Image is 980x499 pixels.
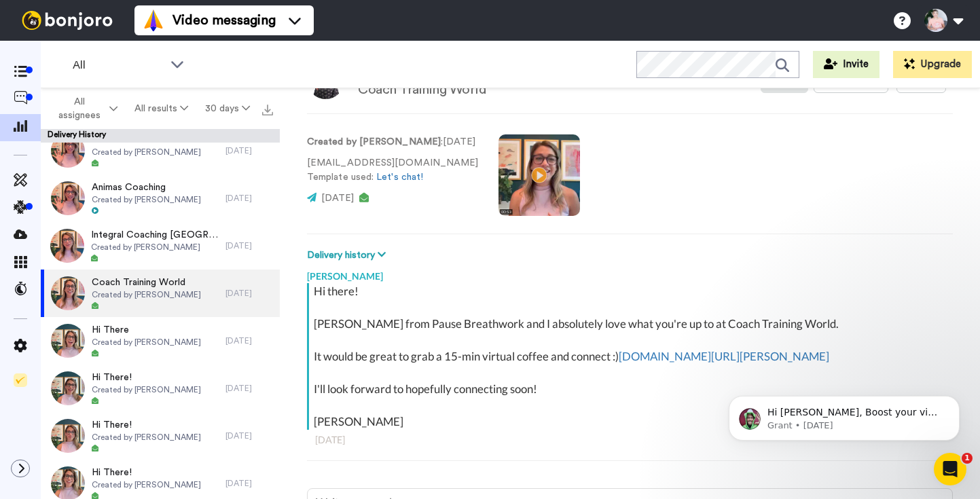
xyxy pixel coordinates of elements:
[173,11,276,30] span: Video messaging
[92,289,201,300] span: Created by [PERSON_NAME]
[315,433,945,447] div: [DATE]
[225,478,273,489] div: [DATE]
[51,419,85,453] img: 4abec3bb-3391-43e3-aa99-4bc2caefc27e-thumb.jpg
[92,479,201,490] span: Created by [PERSON_NAME]
[92,181,201,194] span: Animas Coaching
[619,349,829,363] a: [DOMAIN_NAME][URL][PERSON_NAME]
[52,95,107,122] span: All assignees
[126,96,197,121] button: All results
[143,10,164,31] img: vm-color.svg
[92,384,201,395] span: Created by [PERSON_NAME]
[307,263,953,283] div: [PERSON_NAME]
[962,453,973,464] span: 1
[92,147,201,158] span: Created by [PERSON_NAME]
[92,323,201,337] span: Hi There
[43,90,126,128] button: All assignees
[51,371,85,405] img: 3fe41029-eb10-49df-8ecb-db43c4f8d9c3-thumb.jpg
[358,82,534,97] div: Coach Training World
[51,324,85,358] img: 7cd1a288-a5a9-49cf-aa0a-e2c2d8db7f93-thumb.jpg
[321,193,354,203] span: [DATE]
[225,335,273,346] div: [DATE]
[51,276,85,310] img: f38cc3d9-876b-45c3-bfd8-f2d029d931e9-thumb.jpg
[73,57,164,73] span: All
[14,373,27,387] img: Checklist.svg
[41,270,280,317] a: Coach Training WorldCreated by [PERSON_NAME][DATE]
[225,240,273,251] div: [DATE]
[262,105,273,115] img: export.svg
[708,367,980,462] iframe: Intercom notifications message
[50,229,84,263] img: 52ce0b7d-492e-4473-8ee7-c63695b7fcfb-thumb.jpg
[92,432,201,443] span: Created by [PERSON_NAME]
[41,365,280,412] a: Hi There!Created by [PERSON_NAME][DATE]
[307,135,478,149] p: : [DATE]
[307,156,478,185] p: [EMAIL_ADDRESS][DOMAIN_NAME] Template used:
[41,412,280,460] a: Hi There!Created by [PERSON_NAME][DATE]
[225,288,273,299] div: [DATE]
[92,194,201,205] span: Created by [PERSON_NAME]
[813,51,879,78] button: Invite
[196,96,258,121] button: 30 days
[307,137,441,147] strong: Created by [PERSON_NAME]
[91,228,219,242] span: Integral Coaching [GEOGRAPHIC_DATA]
[92,418,201,432] span: Hi There!
[41,174,280,222] a: Animas CoachingCreated by [PERSON_NAME][DATE]
[307,248,390,263] button: Delivery history
[92,466,201,479] span: Hi There!
[91,242,219,253] span: Created by [PERSON_NAME]
[893,51,972,78] button: Upgrade
[51,181,85,215] img: a739302a-a855-4a81-83a1-51b92d483926-thumb.jpg
[225,430,273,441] div: [DATE]
[934,453,966,485] iframe: Intercom live chat
[92,276,201,289] span: Coach Training World
[41,127,280,174] a: The AcademiesCreated by [PERSON_NAME][DATE]
[51,134,85,168] img: e71aac92-9318-4be4-9d93-b75388ca2f3b-thumb.jpg
[41,222,280,270] a: Integral Coaching [GEOGRAPHIC_DATA]Created by [PERSON_NAME][DATE]
[258,98,277,119] button: Export all results that match these filters now.
[41,317,280,365] a: Hi ThereCreated by [PERSON_NAME][DATE]
[225,145,273,156] div: [DATE]
[314,283,949,430] div: Hi there! [PERSON_NAME] from Pause Breathwork and I absolutely love what you're up to at Coach Tr...
[92,337,201,348] span: Created by [PERSON_NAME]
[225,193,273,204] div: [DATE]
[92,371,201,384] span: Hi There!
[41,129,280,143] div: Delivery History
[16,11,118,30] img: bj-logo-header-white.svg
[376,172,423,182] a: Let's chat!
[225,383,273,394] div: [DATE]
